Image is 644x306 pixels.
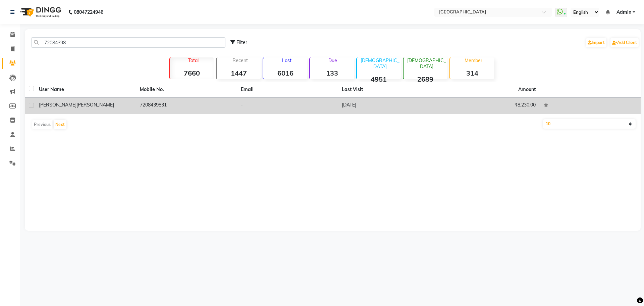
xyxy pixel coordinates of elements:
[136,82,237,97] th: Mobile No.
[338,97,439,114] td: [DATE]
[404,75,447,83] strong: 2689
[35,82,136,97] th: User Name
[54,120,66,129] button: Next
[74,3,103,21] b: 08047224946
[237,82,338,97] th: Email
[453,57,494,63] p: Member
[217,69,261,77] strong: 1447
[76,102,114,108] span: [PERSON_NAME]
[616,9,631,16] span: Admin
[136,97,237,114] td: 7208439831
[310,69,354,77] strong: 133
[39,102,76,108] span: [PERSON_NAME]
[173,57,214,63] p: Total
[237,97,338,114] td: -
[357,75,401,83] strong: 4951
[514,82,540,97] th: Amount
[586,38,606,47] a: Import
[263,69,307,77] strong: 6016
[31,37,225,48] input: Search by Name/Mobile/Email/Code
[360,57,401,70] p: [DEMOGRAPHIC_DATA]
[450,69,494,77] strong: 314
[439,97,540,114] td: ₹8,230.00
[266,57,307,63] p: Lost
[610,38,639,47] a: Add Client
[170,69,214,77] strong: 7660
[236,39,247,45] span: Filter
[219,57,261,63] p: Recent
[311,57,354,63] p: Due
[338,82,439,97] th: Last Visit
[406,57,447,70] p: [DEMOGRAPHIC_DATA]
[17,3,63,21] img: logo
